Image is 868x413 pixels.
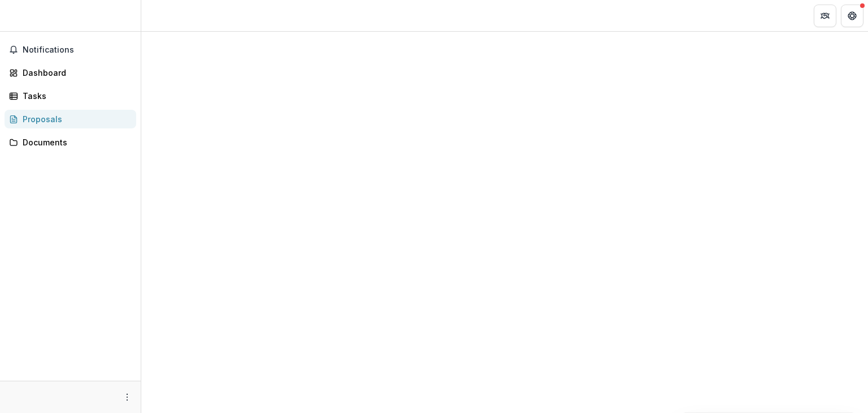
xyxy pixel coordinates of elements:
span: Notifications [23,45,132,55]
div: Proposals [23,113,127,125]
button: Get Help [841,5,863,27]
a: Documents [5,133,136,152]
div: Dashboard [23,67,127,79]
a: Dashboard [5,63,136,82]
a: Tasks [5,87,136,105]
div: Tasks [23,90,127,102]
div: Documents [23,136,127,148]
button: Notifications [5,41,136,59]
a: Proposals [5,110,136,128]
button: Partners [814,5,836,27]
button: More [120,390,134,404]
